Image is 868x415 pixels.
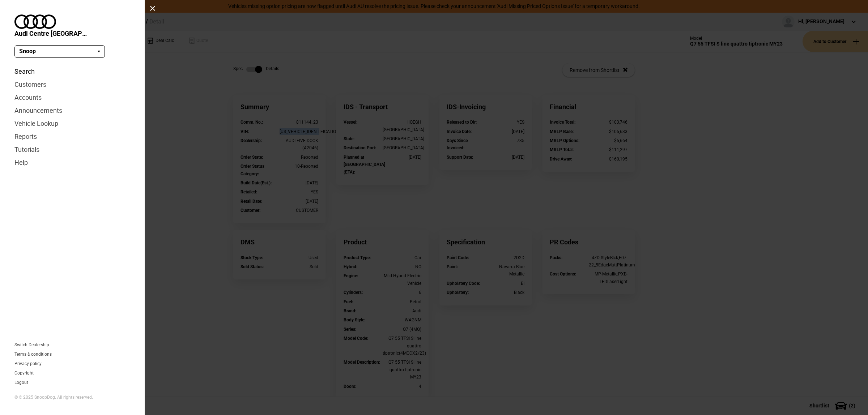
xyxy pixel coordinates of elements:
a: Terms & conditions [14,352,52,356]
a: Reports [14,130,130,143]
span: Snoop [19,47,36,55]
a: Search [14,65,130,78]
a: Announcements [14,104,130,117]
img: audi.png [14,14,56,29]
button: Logout [14,380,28,385]
a: Vehicle Lookup [14,117,130,130]
a: Accounts [14,91,130,104]
span: Audi Centre [GEOGRAPHIC_DATA] [14,29,87,38]
a: Help [14,156,130,169]
a: Copyright [14,371,34,375]
div: © © 2025 SnoopDog. All rights reserved. [14,394,130,401]
a: Customers [14,78,130,91]
a: Tutorials [14,143,130,156]
a: Privacy policy [14,361,42,366]
a: Switch Dealership [14,343,49,347]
